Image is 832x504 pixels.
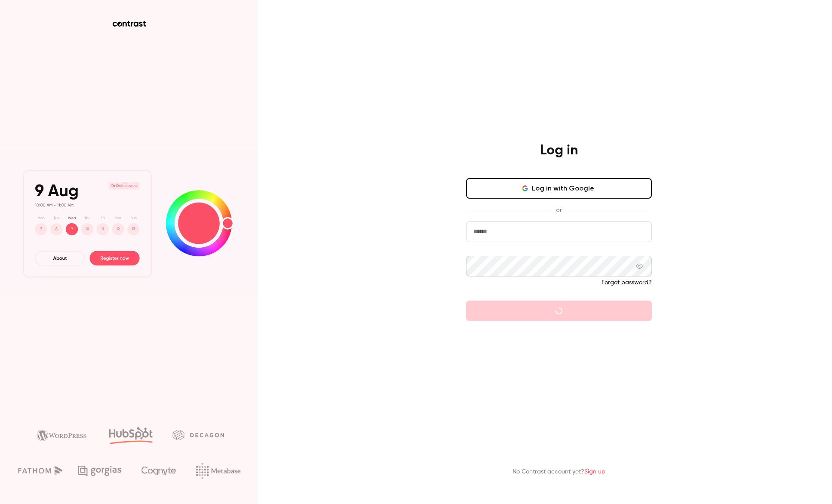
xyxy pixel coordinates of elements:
[513,467,605,476] p: No Contrast account yet?
[602,280,652,286] a: Forgot password?
[540,142,578,159] h4: Log in
[172,430,224,439] img: decagon
[584,469,605,475] a: Sign up
[552,206,566,215] span: or
[466,178,652,199] button: Log in with Google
